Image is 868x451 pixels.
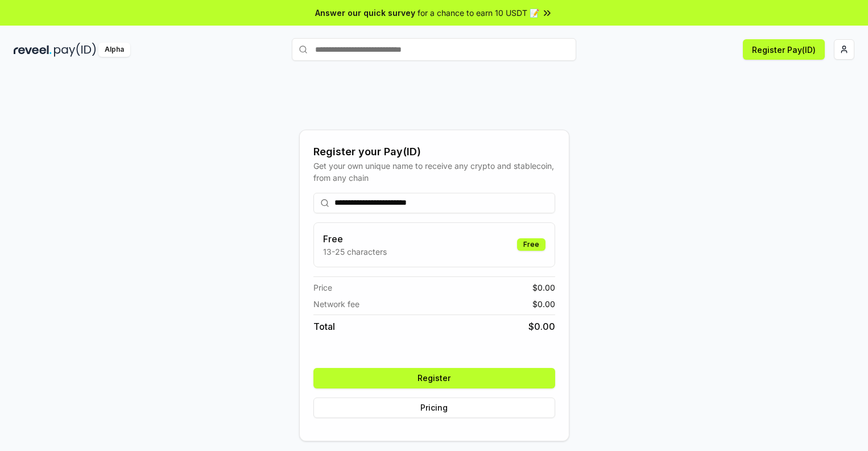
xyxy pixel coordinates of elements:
[418,7,539,19] span: for a chance to earn 10 USDT 📝
[98,43,130,57] div: Alpha
[743,39,825,60] button: Register Pay(ID)
[313,298,359,310] span: Network fee
[528,320,555,333] span: $ 0.00
[323,232,387,246] h3: Free
[532,282,555,293] span: $ 0.00
[313,320,335,333] span: Total
[313,282,332,293] span: Price
[532,298,555,310] span: $ 0.00
[14,43,52,57] img: reveel_dark
[315,7,415,19] span: Answer our quick survey
[323,246,387,258] p: 13-25 characters
[313,398,555,418] button: Pricing
[517,238,545,251] div: Free
[313,368,555,388] button: Register
[313,144,555,160] div: Register your Pay(ID)
[313,160,555,184] div: Get your own unique name to receive any crypto and stablecoin, from any chain
[54,43,96,57] img: pay_id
